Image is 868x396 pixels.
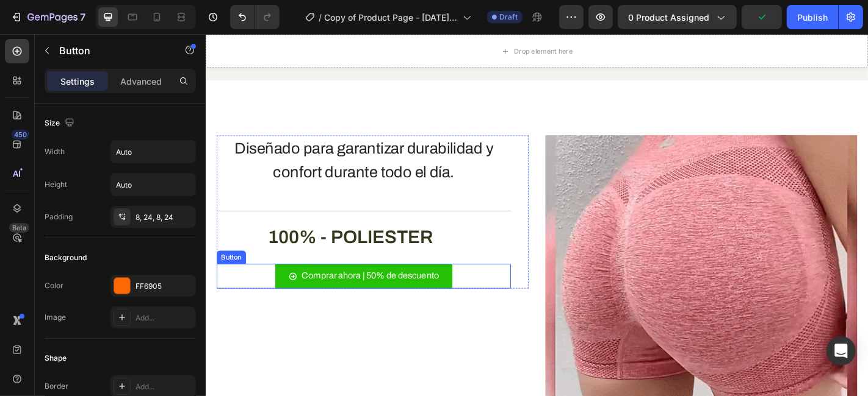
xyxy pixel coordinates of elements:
div: 8, 24, 8, 24 [136,212,193,223]
div: Beta [9,223,29,233]
button: 7 [5,5,91,29]
iframe: Design area [206,34,868,396]
p: Settings [60,75,95,88]
div: Color [45,280,63,291]
span: 0 product assigned [628,11,709,24]
div: Height [45,179,67,190]
div: Border [45,381,68,392]
span: Draft [499,12,518,23]
p: 7 [80,10,85,24]
div: Image [45,312,66,323]
button: 0 product assigned [618,5,737,29]
div: Shape [45,353,67,364]
input: Auto [111,174,195,196]
div: FF6905 [136,281,193,292]
div: Publish [797,11,828,24]
span: / [319,11,322,24]
div: Open Intercom Messenger [826,336,856,366]
div: Undo/Redo [230,5,280,29]
div: Background [45,252,87,263]
p: Button [59,43,163,58]
input: Auto [111,141,195,163]
div: Add... [136,313,193,324]
p: Advanced [120,75,162,88]
div: 450 [12,130,29,140]
button: Publish [787,5,838,29]
div: Padding [45,211,73,222]
div: Add... [136,381,193,392]
span: Copy of Product Page - [DATE] 17:32:14 [324,11,458,24]
div: Width [45,146,65,157]
div: Size [45,115,77,132]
